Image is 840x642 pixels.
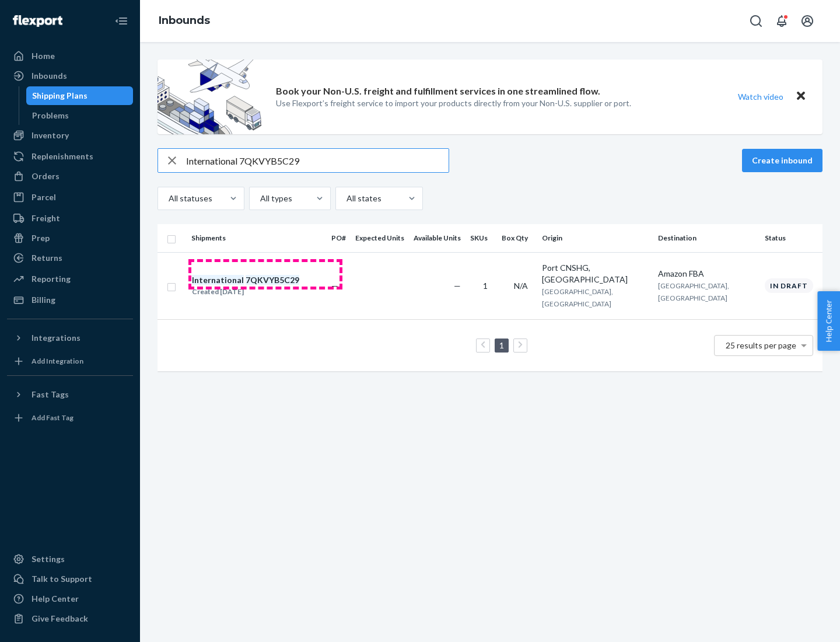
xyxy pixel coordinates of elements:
[537,224,653,252] th: Origin
[760,224,822,252] th: Status
[331,281,338,291] span: —
[658,268,755,280] div: Amazon FBA
[770,9,793,33] button: Open notifications
[466,224,497,252] th: SKUs
[32,70,67,82] div: Inbounds
[744,9,768,33] button: Open Search Box
[7,409,133,427] a: Add Fast Tag
[7,249,133,267] a: Returns
[726,340,796,350] span: 25 results per page
[542,262,649,285] div: Port CNSHG, [GEOGRAPHIC_DATA]
[7,126,133,145] a: Inventory
[32,252,62,264] div: Returns
[167,193,169,204] input: All statuses
[246,275,299,285] em: 7QKVYB5C29
[742,149,822,172] button: Create inbound
[497,340,506,350] a: Page 1 is your current page
[7,147,133,166] a: Replenishments
[32,50,55,62] div: Home
[7,570,133,588] a: Talk to Support
[186,149,449,172] input: Search inbounds by name, destination, msku...
[7,167,133,186] a: Orders
[345,193,346,204] input: All states
[32,593,79,605] div: Help Center
[653,224,760,252] th: Destination
[7,188,133,207] a: Parcel
[7,209,133,228] a: Freight
[110,9,133,33] button: Close Navigation
[7,550,133,568] a: Settings
[32,273,71,285] div: Reporting
[32,170,60,182] div: Orders
[32,613,88,624] div: Give Feedback
[327,224,351,252] th: PO#
[32,130,69,141] div: Inventory
[765,278,813,293] div: In draft
[7,47,133,65] a: Home
[32,191,56,203] div: Parcel
[32,90,87,102] div: Shipping Plans
[796,9,819,33] button: Open account menu
[259,193,260,204] input: All types
[187,224,327,252] th: Shipments
[32,389,69,400] div: Fast Tags
[658,281,729,302] span: [GEOGRAPHIC_DATA], [GEOGRAPHIC_DATA]
[32,356,83,366] div: Add Integration
[7,609,133,628] button: Give Feedback
[32,573,92,585] div: Talk to Support
[149,4,219,38] ol: breadcrumbs
[32,232,50,244] div: Prep
[26,106,134,125] a: Problems
[497,224,537,252] th: Box Qty
[276,85,600,98] p: Book your Non-U.S. freight and fulfillment services in one streamlined flow.
[483,281,488,291] span: 1
[7,329,133,347] button: Integrations
[13,15,62,27] img: Flexport logo
[192,286,299,298] div: Created [DATE]
[409,224,466,252] th: Available Units
[730,88,791,105] button: Watch video
[7,67,133,85] a: Inbounds
[192,275,244,285] em: International
[7,229,133,247] a: Prep
[542,287,613,308] span: [GEOGRAPHIC_DATA], [GEOGRAPHIC_DATA]
[7,385,133,404] button: Fast Tags
[7,352,133,371] a: Add Integration
[26,86,134,105] a: Shipping Plans
[514,281,528,291] span: N/A
[817,291,840,351] button: Help Center
[32,151,93,162] div: Replenishments
[32,212,60,224] div: Freight
[32,413,73,423] div: Add Fast Tag
[32,294,55,306] div: Billing
[276,97,631,109] p: Use Flexport’s freight service to import your products directly from your Non-U.S. supplier or port.
[32,332,80,344] div: Integrations
[793,88,808,105] button: Close
[7,270,133,288] a: Reporting
[351,224,409,252] th: Expected Units
[7,589,133,608] a: Help Center
[159,14,210,27] a: Inbounds
[454,281,461,291] span: —
[32,553,65,565] div: Settings
[32,110,69,121] div: Problems
[7,291,133,309] a: Billing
